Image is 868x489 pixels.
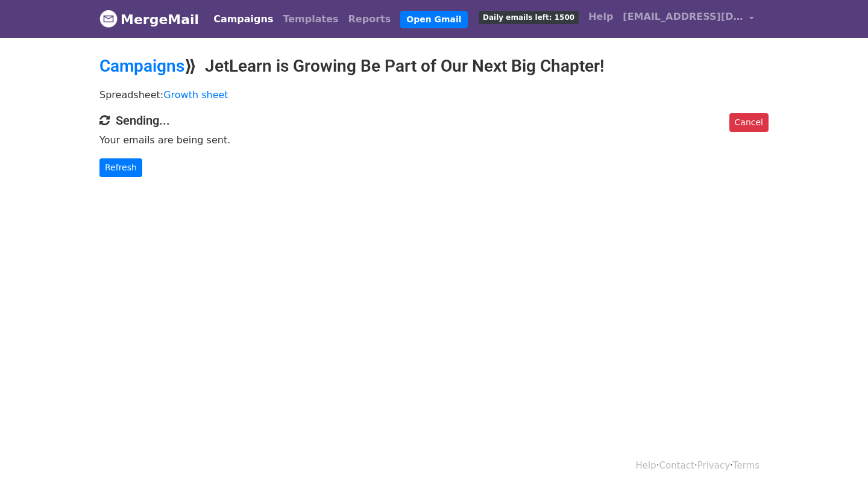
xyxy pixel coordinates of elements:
a: Daily emails left: 1500 [474,5,583,29]
a: Open Gmail [400,11,467,28]
a: Help [636,460,656,471]
a: Growth sheet [163,89,228,101]
h2: ⟫ JetLearn is Growing Be Part of Our Next Big Chapter! [99,56,769,76]
a: Contact [659,460,694,471]
a: Help [583,5,618,29]
a: Terms [733,460,759,471]
span: [EMAIL_ADDRESS][DOMAIN_NAME] [623,10,743,24]
a: MergeMail [99,7,199,32]
a: Privacy [697,460,730,471]
a: Campaigns [209,7,278,31]
a: Campaigns [99,56,184,76]
img: MergeMail logo [99,10,118,28]
h4: Sending... [99,113,769,128]
a: [EMAIL_ADDRESS][DOMAIN_NAME] [618,5,759,33]
span: Daily emails left: 1500 [479,11,579,24]
a: Templates [278,7,343,31]
p: Your emails are being sent. [99,134,769,146]
a: Reports [344,7,396,31]
p: Spreadsheet: [99,89,769,101]
a: Refresh [99,158,142,177]
a: Cancel [729,113,769,132]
